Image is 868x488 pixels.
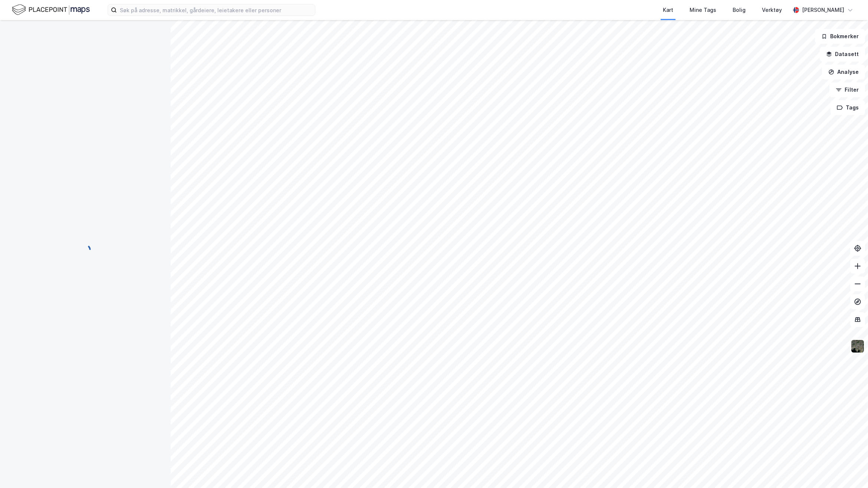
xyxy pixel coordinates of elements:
[851,339,865,353] img: 9k=
[831,452,868,488] div: Kontrollprogram for chat
[831,452,868,488] iframe: Chat Widget
[733,6,746,14] div: Bolig
[762,6,782,14] div: Verktøy
[822,65,865,79] button: Analyse
[690,6,716,14] div: Mine Tags
[79,244,91,256] img: spinner.a6d8c91a73a9ac5275cf975e30b51cfb.svg
[829,82,865,97] button: Filter
[815,29,865,44] button: Bokmerker
[117,4,315,16] input: Søk på adresse, matrikkel, gårdeiere, leietakere eller personer
[820,47,865,62] button: Datasett
[12,3,90,16] img: logo.f888ab2527a4732fd821a326f86c7f29.svg
[802,6,844,14] div: [PERSON_NAME]
[831,100,865,115] button: Tags
[663,6,673,14] div: Kart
